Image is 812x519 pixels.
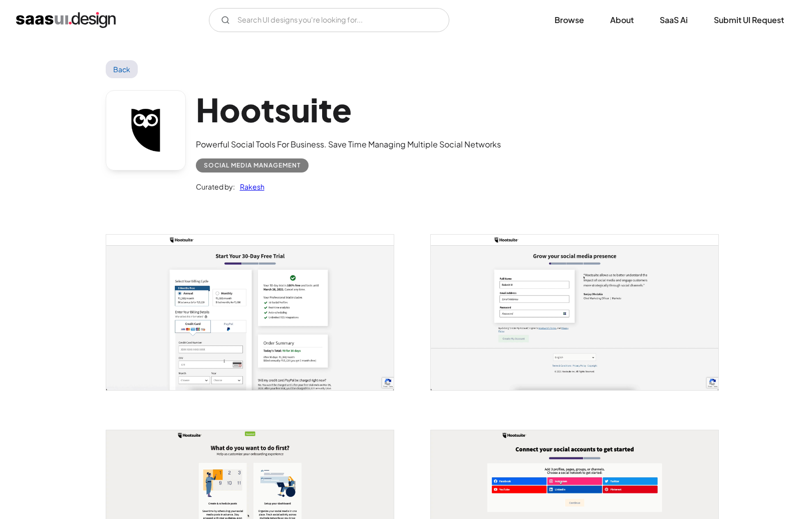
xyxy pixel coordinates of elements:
[702,9,796,31] a: Submit UI Request
[196,90,501,129] h1: Hootsuite
[196,181,235,193] div: Curated by:
[106,235,394,390] img: 6039ed43fa052d156529f7d6_hootsuite%2030%20days%20trial.jpg
[598,9,646,31] a: About
[106,60,138,78] a: Back
[204,159,301,171] div: Social Media Management
[196,138,501,150] div: Powerful Social Tools For Business. Save Time Managing Multiple Social Networks
[543,9,596,31] a: Browse
[209,8,449,32] input: Search UI designs you're looking for...
[106,235,394,390] a: open lightbox
[648,9,700,31] a: SaaS Ai
[16,12,116,28] a: home
[209,8,449,32] form: Email Form
[431,235,718,390] img: 6039ed43f875488ec91f910c_hootsuite%20sign%20up.jpg
[431,235,718,390] a: open lightbox
[235,181,264,193] a: Rakesh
